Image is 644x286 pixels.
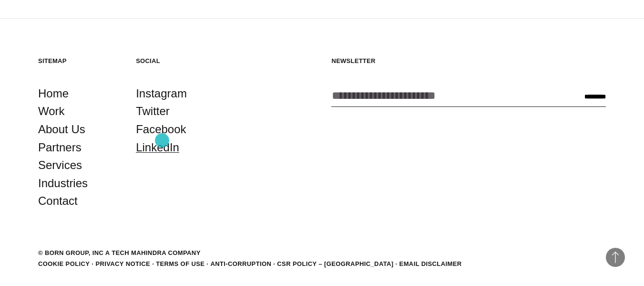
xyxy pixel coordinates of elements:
a: Twitter [136,102,170,120]
a: Email Disclaimer [399,260,462,267]
a: Anti-Corruption [210,260,271,267]
h5: Newsletter [331,57,606,65]
a: Cookie Policy [38,260,90,267]
a: Industries [38,174,88,192]
h5: Sitemap [38,57,117,65]
a: About Us [38,120,85,138]
a: Home [38,85,69,103]
a: Terms of Use [156,260,204,267]
a: Contact [38,192,78,210]
a: LinkedIn [136,138,179,157]
a: Partners [38,138,82,157]
a: Work [38,102,65,120]
a: Privacy Notice [95,260,150,267]
a: Instagram [136,85,187,103]
h5: Social [136,57,215,65]
a: Facebook [136,120,186,138]
button: Back to Top [606,248,625,267]
div: © BORN GROUP, INC A Tech Mahindra Company [38,248,201,258]
a: CSR POLICY – [GEOGRAPHIC_DATA] [277,260,393,267]
a: Services [38,156,82,174]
